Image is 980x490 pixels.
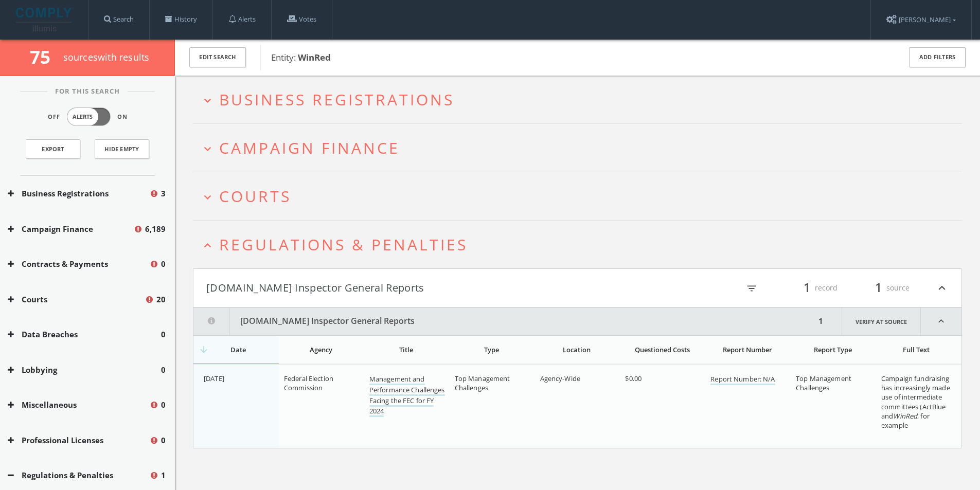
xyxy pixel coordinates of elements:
span: On [117,113,128,121]
span: 75 [30,45,59,69]
span: 0 [161,399,166,411]
div: Report Type [796,345,870,354]
div: grid [193,365,961,448]
i: expand_less [921,307,961,335]
button: Miscellaneous [8,399,149,411]
span: Campaign fundraising has increasingly made use of intermediate committees (ActBlue and , for example [881,374,950,430]
span: Campaign Finance [219,137,400,158]
i: expand_less [201,239,215,252]
div: Date [204,345,273,354]
button: Contracts & Payments [8,258,149,270]
button: expand_moreCourts [201,188,962,205]
a: Export [26,139,80,159]
span: 0 [161,258,166,270]
button: [DOMAIN_NAME] Inspector General Reports [206,279,578,297]
a: Management and Performance Challenges Facing the FEC for FY 2024 [369,374,445,417]
span: 0 [161,434,166,446]
button: expand_moreCampaign Finance [201,139,962,156]
button: Data Breaches [8,329,161,340]
span: Courts [219,186,291,207]
i: expand_more [201,190,215,204]
a: Report Number: N/A [710,374,775,385]
span: 6,189 [145,223,166,235]
button: Professional Licenses [8,434,149,446]
span: 20 [156,294,166,305]
span: Regulations & Penalties [219,234,468,255]
a: Verify at source [842,307,921,335]
span: 1 [870,279,886,297]
div: 1 [815,307,826,335]
div: Type [455,345,529,354]
i: filter_list [746,283,757,294]
span: Top Management Challenges [455,374,510,392]
div: Questioned Costs [625,345,699,354]
span: Top Management Challenges [796,374,851,392]
i: expand_more [201,142,215,156]
button: Campaign Finance [8,223,133,235]
span: 1 [799,279,815,297]
div: Full Text [881,345,951,354]
span: Federal Election Commission [284,374,333,392]
button: Lobbying [8,364,161,376]
span: Business Registrations [219,89,454,110]
div: Title [369,345,443,354]
div: Agency [284,345,358,354]
span: 1 [161,469,166,481]
button: expand_lessRegulations & Penalties [201,236,962,253]
div: Location [540,345,614,354]
span: For This Search [47,86,128,97]
div: record [776,279,838,297]
span: 3 [161,188,166,199]
button: Hide Empty [95,139,149,159]
span: Entity: [271,51,331,63]
span: Agency-Wide [540,374,580,383]
span: Off [48,113,60,121]
span: 0 [161,329,166,340]
i: expand_less [935,279,949,297]
img: illumis [16,8,74,31]
div: source [848,279,910,297]
span: source s with results [63,51,150,63]
i: arrow_downward [199,344,209,355]
button: Regulations & Penalties [8,469,149,481]
button: Courts [8,294,145,305]
span: $0.00 [625,374,642,383]
div: Report Number [710,345,785,354]
button: expand_moreBusiness Registrations [201,91,962,108]
i: expand_more [201,94,215,107]
b: WinRed [298,51,331,63]
button: [DOMAIN_NAME] Inspector General Reports [193,307,815,335]
button: Add Filters [909,47,966,67]
button: Edit Search [189,47,246,67]
button: Business Registrations [8,188,149,199]
span: 0 [161,364,166,376]
span: [DATE] [204,374,224,383]
em: WinRed [893,411,917,421]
